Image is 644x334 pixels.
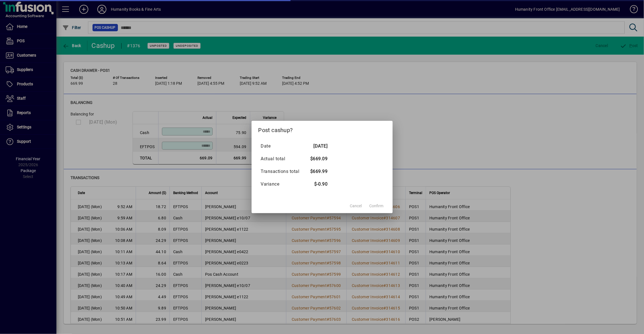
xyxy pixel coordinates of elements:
[305,165,328,178] td: $669.99
[305,140,328,152] td: [DATE]
[252,121,393,137] h2: Post cashup?
[305,178,328,190] td: $-0.90
[305,152,328,165] td: $669.09
[261,140,305,152] td: Date
[261,165,305,178] td: Transactions total
[261,178,305,190] td: Variance
[261,152,305,165] td: Actual total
